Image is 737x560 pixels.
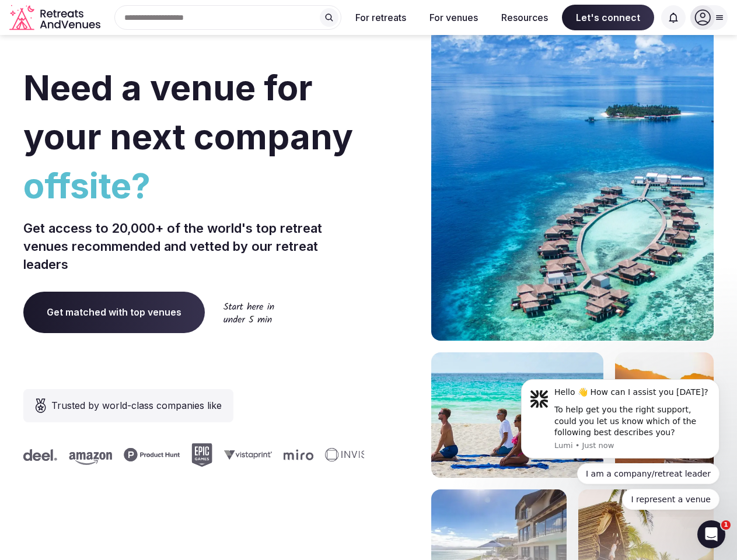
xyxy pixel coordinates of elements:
span: offsite? [23,161,364,210]
button: For retreats [346,5,415,30]
button: For venues [420,5,487,30]
span: Let's connect [562,5,654,30]
svg: Retreats and Venues company logo [9,5,103,31]
iframe: Intercom notifications message [504,369,737,517]
a: Visit the homepage [9,5,103,31]
iframe: Intercom live chat [697,520,725,548]
img: woman sitting in back of truck with camels [615,352,714,478]
svg: Vistaprint company logo [206,450,254,460]
svg: Invisible company logo [307,448,371,462]
span: Trusted by world-class companies like [51,398,222,412]
img: Start here in under 5 min [223,302,274,323]
svg: Deel company logo [5,449,39,461]
svg: Epic Games company logo [173,443,194,467]
span: 1 [721,520,731,530]
svg: Miro company logo [266,449,295,460]
a: Get matched with top venues [23,292,205,332]
button: Resources [492,5,557,30]
p: Get access to 20,000+ of the world's top retreat venues recommended and vetted by our retreat lea... [23,219,364,273]
img: yoga on tropical beach [431,352,603,478]
span: Need a venue for your next company [23,66,353,157]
